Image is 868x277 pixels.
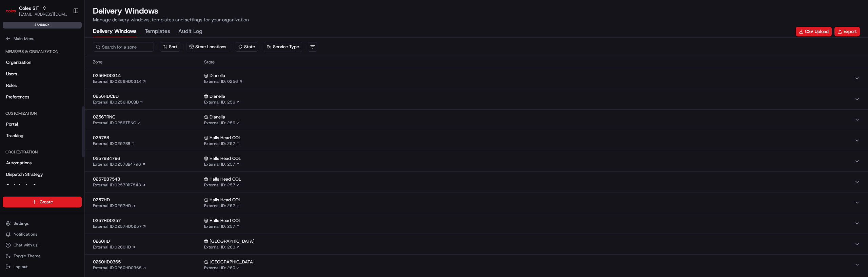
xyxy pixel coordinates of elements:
a: External ID: 257 [204,141,240,146]
span: 0257HD [93,197,201,203]
a: External ID:0257BB [93,141,135,146]
div: Customization [3,108,82,119]
a: External ID: 257 [204,182,240,188]
span: Toggle Theme [14,253,41,259]
span: Zone [93,59,201,65]
a: Optimization Strategy [3,181,82,191]
span: Halls Head COL [210,197,241,203]
a: External ID: 260 [204,244,240,250]
button: 0257BB7543External ID:0257BB7543 Halls Head COLExternal ID: 257 [85,172,868,192]
img: Coles SIT [5,5,16,16]
a: External ID: 260 [204,265,240,271]
a: External ID: 256 [204,99,240,105]
span: Halls Head COL [210,135,241,141]
a: Tracking [3,130,82,141]
button: Notifications [3,229,82,239]
a: External ID:0256TRNG [93,120,141,126]
a: External ID:0256HDCBD [93,99,143,105]
span: Portal [6,121,18,127]
span: 0256HD0314 [93,73,201,79]
button: Coles SITColes SIT[EMAIL_ADDRESS][DOMAIN_NAME] [3,3,70,19]
a: Portal [3,119,82,130]
span: 0256TRNG [93,114,201,120]
button: 0260HD0365External ID:0260HD0365 [GEOGRAPHIC_DATA]External ID: 260 [85,255,868,275]
button: Coles SIT [19,5,39,12]
span: Log out [14,264,27,270]
button: Settings [3,219,82,228]
span: Dispatch Strategy [6,171,43,178]
button: Export [834,27,860,36]
button: Delivery Windows [93,26,137,37]
button: Main Menu [3,34,82,43]
span: 0257BB [93,135,201,141]
span: Settings [14,221,29,226]
a: Dispatch Strategy [3,169,82,180]
button: 0257BB4796External ID:0257BB4796 Halls Head COLExternal ID: 257 [85,151,868,171]
span: Chat with us! [14,242,38,248]
button: [EMAIL_ADDRESS][DOMAIN_NAME] [19,12,67,17]
span: Dianella [210,114,225,120]
button: Audit Log [178,26,202,37]
span: Users [6,71,17,77]
div: Orchestration [3,147,82,158]
button: 0256HD0314External ID:0256HD0314 DianellaExternal ID: 0256 [85,68,868,89]
a: External ID:0256HD0314 [93,79,146,84]
span: Automations [6,160,32,166]
span: Halls Head COL [210,155,241,162]
span: Store [204,59,860,65]
span: Preferences [6,94,29,100]
p: Manage delivery windows, templates and settings for your organization [93,16,249,23]
span: Optimization Strategy [6,183,51,189]
button: Service Type [264,42,302,52]
a: Roles [3,80,82,91]
a: External ID: 257 [204,224,240,229]
a: External ID:0257BB4796 [93,162,146,167]
button: CSV Upload [796,27,832,36]
button: Chat with us! [3,240,82,250]
span: Main Menu [14,36,34,41]
span: [GEOGRAPHIC_DATA] [210,238,255,244]
a: External ID: 0256 [204,79,243,84]
div: sandbox [3,22,82,29]
button: 0256HDCBDExternal ID:0256HDCBD DianellaExternal ID: 256 [85,89,868,109]
span: Tracking [6,133,23,139]
span: 0260HD [93,238,201,244]
span: Halls Head COL [210,176,241,182]
span: 0257BB4796 [93,155,201,162]
span: Organization [6,59,31,66]
button: 0260HDExternal ID:0260HD [GEOGRAPHIC_DATA]External ID: 260 [85,234,868,254]
a: External ID: 257 [204,203,240,208]
button: 0257BBExternal ID:0257BB Halls Head COLExternal ID: 257 [85,130,868,151]
span: Dianella [210,93,225,99]
input: Search for a zone [93,42,154,52]
span: 0260HD0365 [93,259,201,265]
a: External ID:0257HD0257 [93,224,146,229]
div: Members & Organization [3,46,82,57]
h1: Delivery Windows [93,5,249,16]
button: Templates [145,26,170,37]
a: External ID:0257HD [93,203,136,208]
button: Log out [3,262,82,272]
button: Store Locations [186,42,229,52]
span: [GEOGRAPHIC_DATA] [210,259,255,265]
a: Users [3,69,82,79]
span: 0257HD0257 [93,218,201,224]
a: External ID:0260HD0365 [93,265,146,271]
span: Roles [6,82,17,89]
a: Automations [3,158,82,168]
span: Dianella [210,73,225,79]
span: Halls Head COL [210,218,241,224]
a: External ID:0260HD [93,244,136,250]
span: 0256HDCBD [93,93,201,99]
button: 0256TRNGExternal ID:0256TRNG DianellaExternal ID: 256 [85,110,868,130]
button: Sort [160,42,180,52]
a: Organization [3,57,82,68]
button: Store Locations [186,42,229,52]
a: External ID:0257BB7543 [93,182,146,188]
button: State [235,42,258,52]
a: External ID: 256 [204,120,240,126]
button: 0257HD0257External ID:0257HD0257 Halls Head COLExternal ID: 257 [85,213,868,234]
